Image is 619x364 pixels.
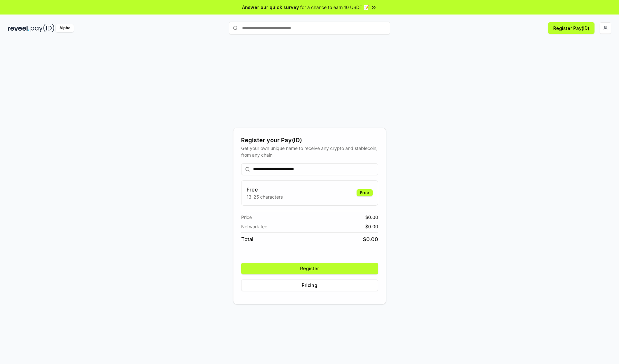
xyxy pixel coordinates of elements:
[247,193,283,200] p: 13-25 characters
[8,24,29,32] img: reveel_dark
[241,145,378,158] div: Get your own unique name to receive any crypto and stablecoin, from any chain
[365,223,378,230] span: $ 0.00
[242,4,299,11] span: Answer our quick survey
[241,280,378,291] button: Pricing
[241,235,253,243] span: Total
[241,263,378,274] button: Register
[365,214,378,221] span: $ 0.00
[241,214,252,221] span: Price
[56,24,74,32] div: Alpha
[300,4,369,11] span: for a chance to earn 10 USDT 📝
[247,186,283,193] h3: Free
[241,223,267,230] span: Network fee
[31,24,54,32] img: pay_id
[357,189,373,196] div: Free
[363,235,378,243] span: $ 0.00
[548,22,594,34] button: Register Pay(ID)
[241,136,378,145] div: Register your Pay(ID)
